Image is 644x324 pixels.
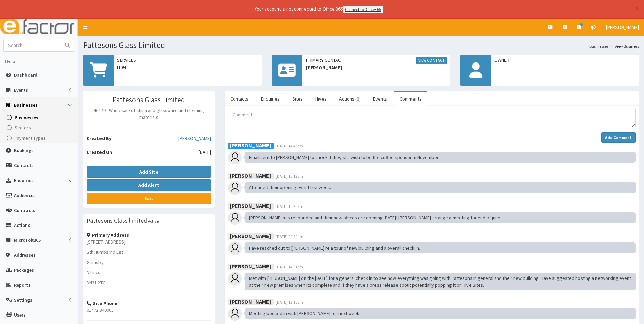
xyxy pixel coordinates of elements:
b: [PERSON_NAME] [230,172,271,179]
a: Payment Types [2,133,78,143]
input: Search... [4,39,61,51]
span: [DATE] 14:43pm [276,143,303,148]
span: Hive [117,64,258,70]
span: Owner [494,57,636,64]
span: Bookings [14,147,34,154]
button: Add Comment [601,132,636,143]
span: Events [14,87,28,93]
a: [PERSON_NAME] [178,135,211,142]
span: Contacts [14,162,34,168]
p: DN31 2TG [87,279,211,286]
div: [PERSON_NAME] has responded and their new offices are opening [DATE]! [PERSON_NAME] arrange a mee... [245,212,636,223]
div: Your account is not connected to Office 365 [120,5,517,13]
b: Created On [87,149,112,155]
div: Email sent to [PERSON_NAME] to check if they still wish to be the coffee sponsor in November [245,152,636,163]
span: Contracts [14,207,35,213]
b: Add Alert [138,182,159,188]
span: Primary Contact [306,57,447,64]
b: Add Site [139,169,158,175]
span: Payment Types [15,135,46,141]
span: [DATE] 15:13pm [276,174,303,179]
h3: Pattesons Glass Limited [87,96,211,104]
strong: Primary Address [87,232,129,238]
span: Addresses [14,252,36,258]
b: [PERSON_NAME] [230,263,271,270]
span: [DATE] 10:20am [276,204,303,209]
b: [PERSON_NAME] [230,142,271,149]
a: Enquiries [256,92,285,106]
span: [PERSON_NAME] [306,64,447,71]
span: [PERSON_NAME] [606,24,639,30]
span: Packages [14,267,34,273]
b: Edit [144,195,153,201]
b: [PERSON_NAME] [230,298,271,305]
p: [STREET_ADDRESS] [87,238,211,245]
div: Met with [PERSON_NAME] on the [DATE] for a general check in to see how everything was going with ... [245,273,636,290]
a: [PERSON_NAME] [601,19,644,36]
li: View Business [608,43,639,49]
h3: Pattesons Glass limited [87,218,147,224]
a: Businesses [589,43,608,49]
div: Attended their opening event last week. [245,182,636,193]
div: Have reached out to [PERSON_NAME] re a tour of new building and a overall check in. [245,242,636,253]
a: Hives [310,92,332,106]
span: [DATE] [199,149,211,156]
a: Sectors [2,123,78,133]
b: [PERSON_NAME] [230,202,271,209]
a: Comments [394,92,427,106]
span: [DATE] 13:10pm [276,300,303,305]
span: Sectors [15,125,31,131]
span: Microsoft365 [14,237,41,243]
span: [DATE] 09:24am [276,234,303,239]
b: Created By [87,135,111,141]
button: × [635,5,639,12]
div: Meeting booked in with [PERSON_NAME] for next week [245,308,636,319]
b: [PERSON_NAME] [230,233,271,239]
a: Businesses [2,112,78,123]
a: Actions (0) [334,92,366,106]
span: Reports [14,282,31,288]
a: Edit [87,193,211,204]
h1: Pattesons Glass Limited [83,41,639,50]
span: Services [117,57,258,64]
span: Businesses [15,114,38,121]
p: 46440 - Wholesale of china and glassware and cleaning materials [87,107,211,121]
button: Add Alert [87,179,211,191]
a: Events [368,92,392,106]
a: Contacts [225,92,254,106]
span: Users [14,312,26,318]
span: Settings [14,297,32,303]
a: Sites [287,92,308,106]
span: [DATE] 14:01pm [276,264,303,269]
a: Connect to Office365 [343,6,383,13]
p: N Lincs [87,269,211,276]
p: 01472 340005 [87,307,211,313]
small: Active [148,219,159,224]
strong: Add Comment [605,135,632,140]
strong: Site Phone [87,300,117,306]
span: Actions [14,222,30,228]
span: Businesses [14,102,38,108]
p: Sth Humbs Ind Est [87,249,211,255]
span: Audiences [14,192,36,198]
a: View Contact [416,57,447,64]
textarea: Comment [228,109,636,127]
span: Enquiries [14,177,34,183]
span: Dashboard [14,72,37,78]
p: Grimsby [87,259,211,266]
